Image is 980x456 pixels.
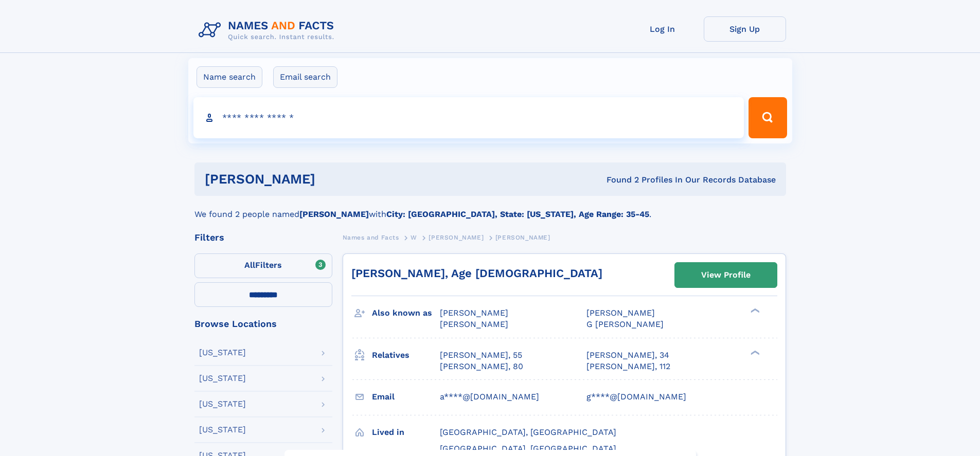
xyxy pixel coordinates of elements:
[440,350,522,361] a: [PERSON_NAME], 55
[194,233,332,242] div: Filters
[194,253,332,278] label: Filters
[205,173,461,186] h1: [PERSON_NAME]
[429,231,484,244] a: [PERSON_NAME]
[440,361,523,372] a: [PERSON_NAME], 80
[495,234,550,241] span: [PERSON_NAME]
[194,16,343,44] img: Logo Names and Facts
[193,97,744,138] input: search input
[440,427,616,437] span: [GEOGRAPHIC_DATA], [GEOGRAPHIC_DATA]
[440,319,508,329] span: [PERSON_NAME]
[372,424,440,441] h3: Lived in
[299,209,369,219] b: [PERSON_NAME]
[197,66,262,88] label: Name search
[440,308,508,318] span: [PERSON_NAME]
[199,349,246,357] div: [US_STATE]
[461,174,776,186] div: Found 2 Profiles In Our Records Database
[675,263,777,287] a: View Profile
[704,16,786,42] a: Sign Up
[621,16,704,42] a: Log In
[343,231,399,244] a: Names and Facts
[586,361,670,372] a: [PERSON_NAME], 112
[429,234,484,241] span: [PERSON_NAME]
[199,374,246,382] div: [US_STATE]
[749,97,787,138] button: Search Button
[194,196,786,221] div: We found 2 people named with .
[199,400,246,408] div: [US_STATE]
[411,231,417,244] a: W
[199,426,246,434] div: [US_STATE]
[372,346,440,364] h3: Relatives
[586,350,669,361] a: [PERSON_NAME], 34
[586,319,664,329] span: G [PERSON_NAME]
[244,260,255,270] span: All
[586,308,655,318] span: [PERSON_NAME]
[440,444,616,453] span: [GEOGRAPHIC_DATA], [GEOGRAPHIC_DATA]
[372,304,440,322] h3: Also known as
[386,209,649,219] b: City: [GEOGRAPHIC_DATA], State: [US_STATE], Age Range: 35-45
[701,263,751,287] div: View Profile
[273,66,337,88] label: Email search
[748,307,760,314] div: ❯
[351,267,602,280] a: [PERSON_NAME], Age [DEMOGRAPHIC_DATA]
[748,349,760,356] div: ❯
[194,319,332,329] div: Browse Locations
[372,388,440,406] h3: Email
[411,234,417,241] span: W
